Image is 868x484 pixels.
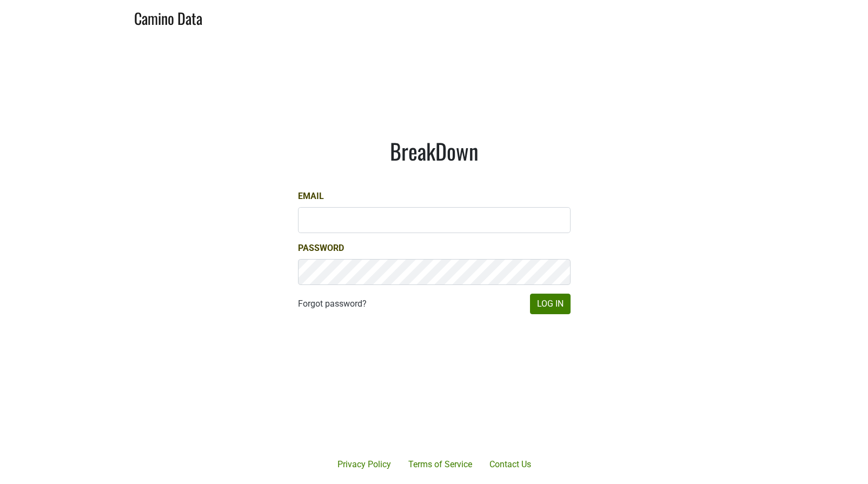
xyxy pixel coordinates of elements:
label: Password [298,242,344,255]
h1: BreakDown [298,138,571,164]
a: Camino Data [134,4,202,30]
button: Log In [530,294,571,314]
a: Terms of Service [400,454,481,475]
label: Email [298,190,324,203]
a: Forgot password? [298,297,367,310]
a: Contact Us [481,454,540,475]
a: Privacy Policy [329,454,400,475]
